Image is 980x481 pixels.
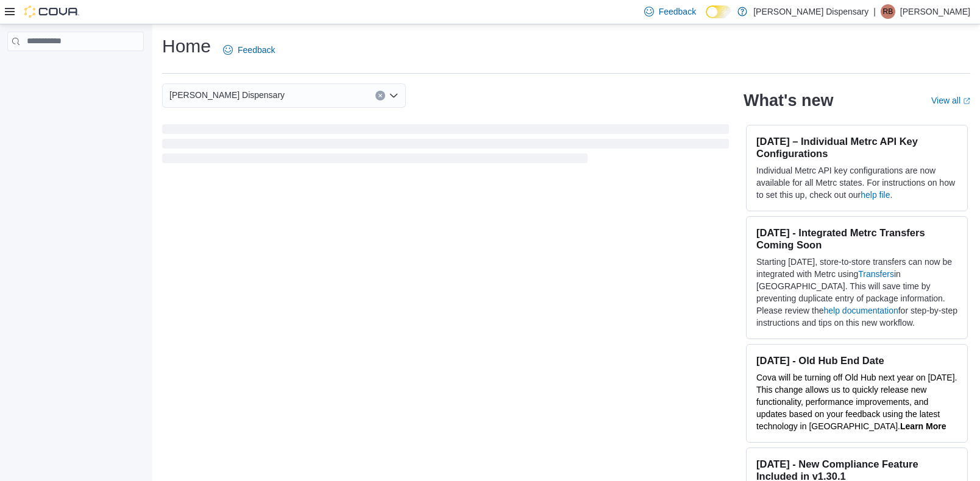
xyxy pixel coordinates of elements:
[659,5,696,18] span: Feedback
[756,135,957,160] h3: [DATE] – Individual Metrc API Key Configurations
[24,5,79,18] img: Cova
[218,38,280,62] a: Feedback
[7,54,144,83] nav: Complex example
[756,373,957,431] span: Cova will be turning off Old Hub next year on [DATE]. This change allows us to quickly release ne...
[706,5,731,18] input: Dark Mode
[162,34,211,58] h1: Home
[753,4,868,19] p: [PERSON_NAME] Dispensary
[706,18,706,19] span: Dark Mode
[238,44,275,56] span: Feedback
[858,269,894,279] a: Transfers
[744,91,833,110] h2: What's new
[756,256,957,329] p: Starting [DATE], store-to-store transfers can now be integrated with Metrc using in [GEOGRAPHIC_D...
[873,4,876,19] p: |
[389,91,399,100] button: Open list of options
[169,88,285,102] span: [PERSON_NAME] Dispensary
[824,306,898,315] a: help documentation
[861,190,890,200] a: help file
[900,421,946,431] a: Learn More
[900,4,970,19] p: [PERSON_NAME]
[931,96,970,105] a: View allExternal link
[883,4,893,19] span: RB
[881,4,895,19] div: Regina Billingsley
[756,164,957,201] p: Individual Metrc API key configurations are now available for all Metrc states. For instructions ...
[963,97,970,105] svg: External link
[162,127,729,166] span: Loading
[756,354,957,367] h3: [DATE] - Old Hub End Date
[375,91,385,100] button: Clear input
[756,226,957,251] h3: [DATE] - Integrated Metrc Transfers Coming Soon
